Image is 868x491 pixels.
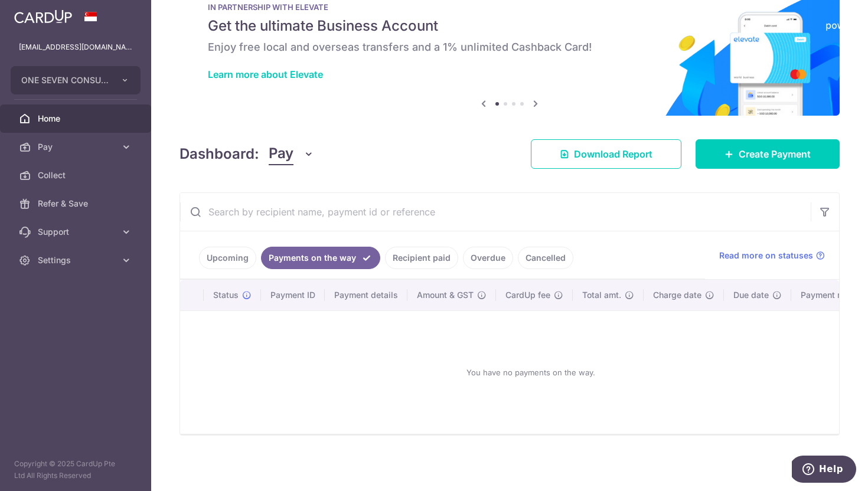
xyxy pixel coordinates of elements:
[269,143,293,165] span: Pay
[719,250,813,261] span: Read more on statuses
[213,289,239,301] span: Status
[38,254,116,266] span: Settings
[38,113,116,125] span: Home
[505,289,550,301] span: CardUp fee
[208,68,323,80] a: Learn more about Elevate
[38,141,116,153] span: Pay
[719,250,825,261] a: Read more on statuses
[11,66,141,94] button: ONE SEVEN CONSULTING PTE. LTD.
[733,289,769,301] span: Due date
[463,247,513,269] a: Overdue
[180,143,259,165] h4: Dashboard:
[180,193,811,231] input: Search by recipient name, payment id or reference
[325,280,407,310] th: Payment details
[582,289,621,301] span: Total amt.
[696,139,840,169] a: Create Payment
[14,9,72,24] img: CardUp
[19,41,132,53] p: [EMAIL_ADDRESS][DOMAIN_NAME]
[385,247,458,269] a: Recipient paid
[518,247,573,269] a: Cancelled
[208,40,811,54] h6: Enjoy free local and overseas transfers and a 1% unlimited Cashback Card!
[739,147,811,161] span: Create Payment
[261,247,380,269] a: Payments on the way
[208,17,811,35] h5: Get the ultimate Business Account
[38,198,116,210] span: Refer & Save
[199,247,256,269] a: Upcoming
[531,139,681,169] a: Download Report
[574,147,652,161] span: Download Report
[653,289,701,301] span: Charge date
[208,2,811,12] p: IN PARTNERSHIP WITH ELEVATE
[417,289,474,301] span: Amount & GST
[38,226,116,238] span: Support
[269,143,314,165] button: Pay
[194,320,867,424] div: You have no payments on the way.
[792,456,856,485] iframe: Opens a widget where you can find more information
[38,169,116,181] span: Collect
[21,74,109,86] span: ONE SEVEN CONSULTING PTE. LTD.
[261,280,325,310] th: Payment ID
